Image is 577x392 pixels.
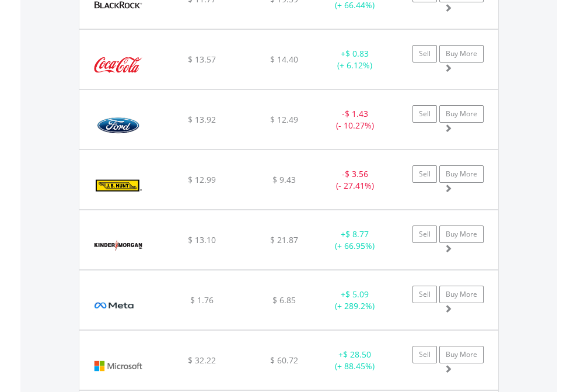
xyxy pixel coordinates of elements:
[188,114,216,125] span: $ 13.92
[85,165,151,206] img: EQU.US.JBHT.png
[439,226,484,243] a: Buy More
[319,48,391,71] div: + (+ 6.12%)
[412,286,437,303] a: Sell
[188,234,216,245] span: $ 13.10
[319,108,391,131] div: - (- 10.27%)
[319,349,391,372] div: + (+ 88.45%)
[270,234,298,245] span: $ 21.87
[439,286,484,303] a: Buy More
[85,285,144,327] img: EQU.US.META.png
[319,289,391,312] div: + (+ 289.2%)
[439,105,484,123] a: Buy More
[345,168,368,179] span: $ 3.56
[439,346,484,363] a: Buy More
[412,165,437,183] a: Sell
[270,355,298,366] span: $ 60.72
[345,228,369,240] span: $ 8.77
[319,168,391,192] div: - (- 27.41%)
[412,226,437,243] a: Sell
[188,54,216,65] span: $ 13.57
[345,108,368,119] span: $ 1.43
[85,345,151,387] img: EQU.US.MSFT.png
[272,174,296,185] span: $ 9.43
[439,165,484,183] a: Buy More
[270,114,298,125] span: $ 12.49
[85,44,151,86] img: EQU.US.KO.png
[319,228,391,252] div: + (+ 66.95%)
[343,349,371,360] span: $ 28.50
[85,105,151,146] img: EQU.US.F.png
[412,346,437,363] a: Sell
[272,294,296,306] span: $ 6.85
[270,54,298,65] span: $ 14.40
[412,45,437,63] a: Sell
[85,225,151,266] img: EQU.US.KMI.png
[188,174,216,185] span: $ 12.99
[345,48,369,59] span: $ 0.83
[188,355,216,366] span: $ 32.22
[439,45,484,63] a: Buy More
[345,289,369,300] span: $ 5.09
[412,105,437,123] a: Sell
[190,294,214,306] span: $ 1.76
